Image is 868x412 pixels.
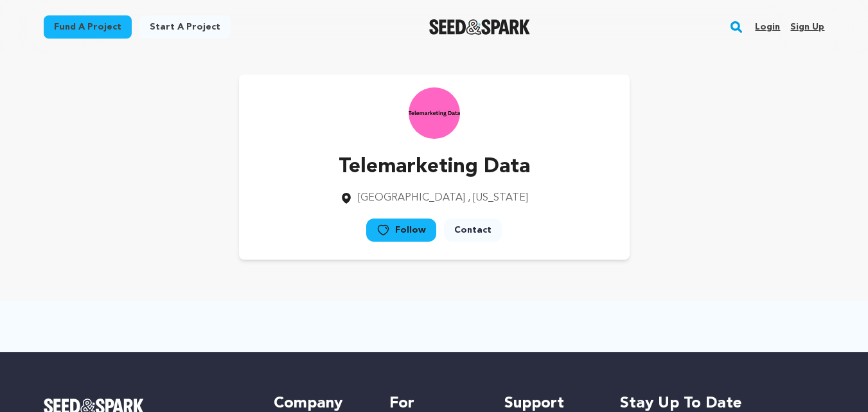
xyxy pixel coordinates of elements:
[358,193,465,203] span: [GEOGRAPHIC_DATA]
[429,19,530,35] a: Seed&Spark Homepage
[468,193,528,203] span: , [US_STATE]
[139,15,231,39] a: Start a project
[755,17,780,37] a: Login
[409,87,460,139] img: https://seedandspark-static.s3.us-east-2.amazonaws.com/images/User/002/321/669/medium/26295df5a8a...
[366,219,436,242] a: Follow
[790,17,824,37] a: Sign up
[44,15,132,39] a: Fund a project
[444,219,502,242] a: Contact
[339,152,530,183] p: Telemarketing Data
[429,19,530,35] img: Seed&Spark Logo Dark Mode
